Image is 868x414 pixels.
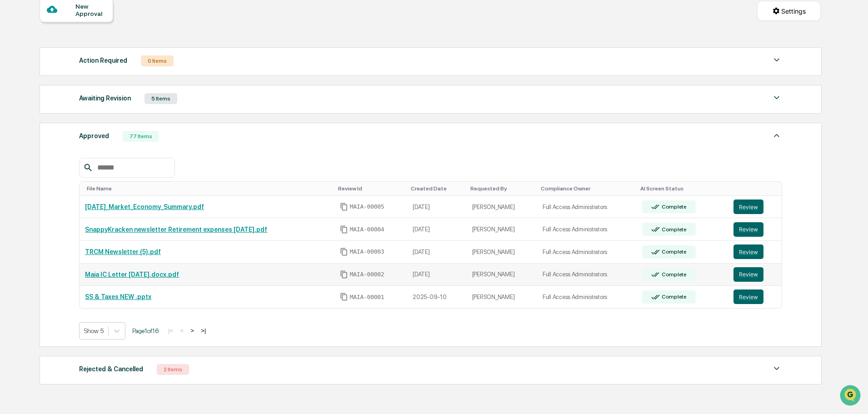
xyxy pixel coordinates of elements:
span: MAIA-00005 [350,203,384,210]
button: Review [733,222,763,237]
a: Review [733,267,777,282]
div: 77 Items [123,131,159,142]
div: 0 Items [141,55,174,66]
button: >| [198,327,209,334]
div: Action Required [79,55,127,66]
span: Copy Id [340,203,348,211]
td: [DATE] [407,196,467,219]
div: Toggle SortBy [470,185,534,192]
img: caret [771,363,782,374]
span: Copy Id [340,293,348,301]
a: TRCM Newsletter (5).pdf [85,248,161,255]
td: [DATE] [407,241,467,264]
div: New Approval [75,3,106,17]
span: Copy Id [340,270,348,279]
div: 🖐️ [9,115,16,123]
span: MAIA-00001 [350,294,384,301]
div: 🗄️ [66,115,73,123]
div: Toggle SortBy [640,185,724,192]
a: 🗄️Attestations [62,111,116,127]
span: Copy Id [340,225,348,234]
td: Full Access Administrators [537,264,637,286]
iframe: Open customer support [839,384,863,409]
td: Full Access Administrators [537,241,637,264]
a: Review [733,289,777,304]
div: Complete [660,294,687,300]
span: Preclearance [18,115,59,124]
span: Page 1 of 16 [132,327,159,334]
a: Maia IC Letter [DATE].docx.pdf [85,271,179,278]
td: [PERSON_NAME] [467,218,537,241]
a: SnappyKracken newsletter Retirement expenses [DATE].pdf [85,226,267,233]
p: How can we help? [9,19,165,34]
div: Toggle SortBy [735,185,778,192]
span: MAIA-00002 [350,271,384,278]
img: caret [771,92,782,103]
button: Start new chat [155,72,165,83]
td: [PERSON_NAME] [467,286,537,308]
span: Attestations [75,115,113,124]
button: Review [733,200,763,214]
td: Full Access Administrators [537,196,637,219]
div: Toggle SortBy [411,185,463,192]
span: Pylon [90,154,110,161]
a: [DATE]_Market_Economy_Summary.pdf [85,203,204,210]
a: Review [733,200,777,214]
span: MAIA-00003 [350,248,384,255]
td: [PERSON_NAME] [467,264,537,286]
div: Complete [660,271,687,278]
a: SS & Taxes NEW .pptx [85,293,151,300]
button: > [188,327,197,334]
td: [DATE] [407,264,467,286]
td: 2025-09-10 [407,286,467,308]
img: caret [771,55,782,65]
div: Start new chat [31,70,149,79]
div: Toggle SortBy [338,185,404,192]
td: Full Access Administrators [537,286,637,308]
td: [DATE] [407,218,467,241]
div: Complete [660,249,687,255]
td: Full Access Administrators [537,218,637,241]
div: Awaiting Revision [79,92,131,104]
img: 1746055101610-c473b297-6a78-478c-a979-82029cc54cd1 [9,70,25,86]
div: We're available if you need us! [31,79,115,86]
td: [PERSON_NAME] [467,241,537,264]
div: 5 Items [145,93,177,104]
button: < [177,327,186,334]
div: 🔎 [9,133,16,140]
span: MAIA-00004 [350,226,384,233]
span: Data Lookup [18,132,57,141]
a: 🔎Data Lookup [5,128,61,145]
div: Toggle SortBy [87,185,331,192]
button: Review [733,244,763,259]
a: Powered byPylon [64,154,110,161]
div: Toggle SortBy [541,185,633,192]
td: [PERSON_NAME] [467,196,537,219]
span: Copy Id [340,248,348,256]
div: Approved [79,130,109,142]
button: Review [733,267,763,282]
button: Review [733,289,763,304]
div: Complete [660,226,687,233]
button: Settings [757,1,821,21]
button: |< [165,327,176,334]
img: caret [771,130,782,141]
a: Review [733,222,777,237]
a: 🖐️Preclearance [5,111,62,127]
div: 2 Items [157,364,189,375]
div: Rejected & Cancelled [79,363,143,375]
a: Review [733,244,777,259]
div: Complete [660,204,687,210]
